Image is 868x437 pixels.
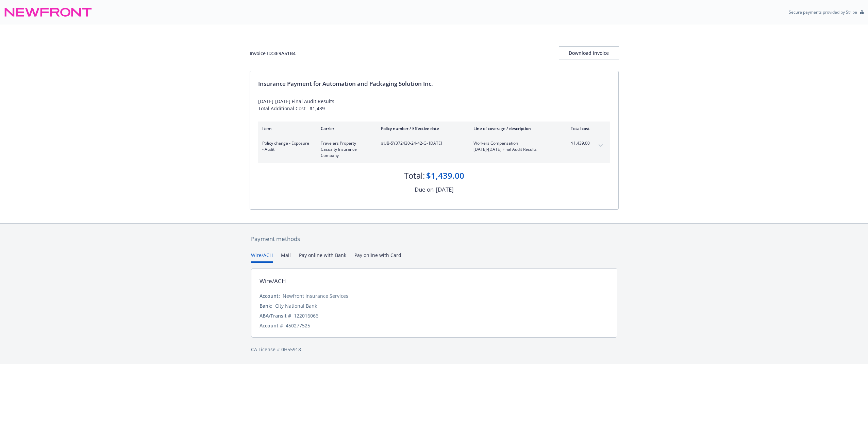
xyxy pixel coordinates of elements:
[260,292,280,300] div: Account:
[595,140,606,151] button: expand content
[299,252,346,263] button: Pay online with Bank
[260,322,283,329] div: Account #
[283,292,348,300] div: Newfront Insurance Services
[473,140,553,152] span: Workers Compensation[DATE]-[DATE] Final Audit Results
[354,252,401,263] button: Pay online with Card
[381,126,463,131] div: Policy number / Effective date
[251,346,617,353] div: CA License # 0H55918
[564,126,590,131] div: Total cost
[321,140,370,159] span: Travelers Property Casualty Insurance Company
[260,277,286,286] div: Wire/ACH
[415,185,434,194] div: Due on
[321,126,370,131] div: Carrier
[426,170,464,181] div: $1,439.00
[251,234,617,243] div: Payment methods
[275,302,317,309] div: City National Bank
[564,140,590,146] span: $1,439.00
[281,252,291,263] button: Mail
[286,322,310,329] div: 450277525
[260,302,272,309] div: Bank:
[258,98,610,112] div: [DATE]-[DATE] Final Audit Results Total Additional Cost - $1,439
[262,126,310,131] div: Item
[262,140,310,152] span: Policy change - Exposure - Audit
[294,312,318,319] div: 122016066
[789,9,857,15] p: Secure payments provided by Stripe
[251,252,273,263] button: Wire/ACH
[473,126,553,131] div: Line of coverage / description
[473,140,553,146] span: Workers Compensation
[250,50,296,57] div: Invoice ID: 3E9A51B4
[404,170,425,181] div: Total:
[559,46,619,60] button: Download Invoice
[260,312,291,319] div: ABA/Transit #
[436,185,454,194] div: [DATE]
[381,140,463,146] span: #UB-5Y372430-24-42-G - [DATE]
[258,136,610,163] div: Policy change - Exposure - AuditTravelers Property Casualty Insurance Company#UB-5Y372430-24-42-G...
[559,47,619,60] div: Download Invoice
[258,79,610,88] div: Insurance Payment for Automation and Packaging Solution Inc.
[473,146,553,152] span: [DATE]-[DATE] Final Audit Results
